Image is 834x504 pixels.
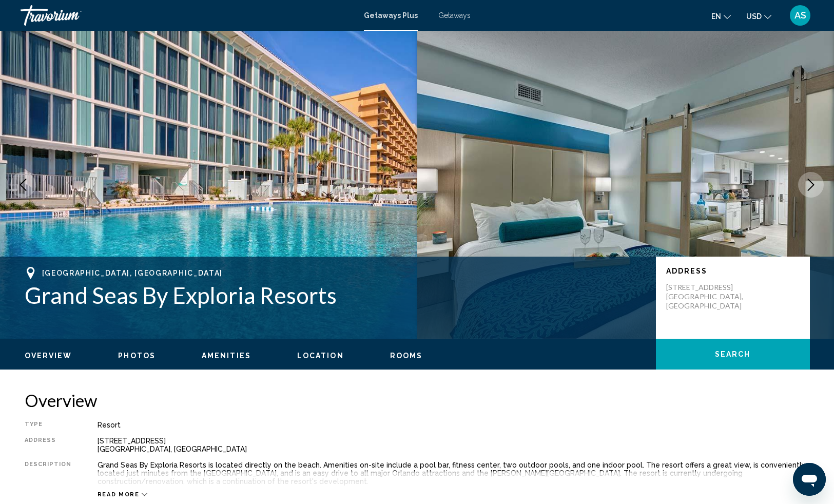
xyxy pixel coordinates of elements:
div: Type [25,421,72,429]
span: Location [297,352,344,360]
span: Photos [118,352,156,360]
button: Rooms [390,351,423,360]
p: Address [666,267,800,275]
span: USD [746,12,762,21]
button: Search [656,339,810,370]
div: Resort [98,421,810,429]
button: Read more [98,491,148,498]
span: [GEOGRAPHIC_DATA], [GEOGRAPHIC_DATA] [42,269,223,277]
a: Getaways [438,11,471,20]
div: Grand Seas By Exploria Resorts is located directly on the beach. Amenities on-site include a pool... [98,461,810,486]
button: Photos [118,351,156,360]
span: Amenities [202,352,251,360]
div: Address [25,437,72,453]
span: Overview [25,352,72,360]
span: Search [715,351,751,359]
span: AS [794,10,806,21]
button: Previous image [10,172,36,198]
button: Change language [711,9,731,24]
span: en [711,12,721,21]
button: Overview [25,351,72,360]
a: Getaways Plus [364,11,418,20]
button: User Menu [787,5,813,26]
h2: Overview [25,390,810,411]
h1: Grand Seas By Exploria Resorts [25,282,646,308]
button: Location [297,351,344,360]
iframe: Button to launch messaging window [793,463,826,496]
span: Rooms [390,352,423,360]
span: Read more [98,491,140,498]
button: Next image [798,172,824,198]
p: [STREET_ADDRESS] [GEOGRAPHIC_DATA], [GEOGRAPHIC_DATA] [666,283,748,311]
div: Description [25,461,72,486]
div: [STREET_ADDRESS] [GEOGRAPHIC_DATA], [GEOGRAPHIC_DATA] [98,437,810,453]
button: Change currency [746,9,771,24]
button: Amenities [202,351,251,360]
a: Travorium [21,5,354,26]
